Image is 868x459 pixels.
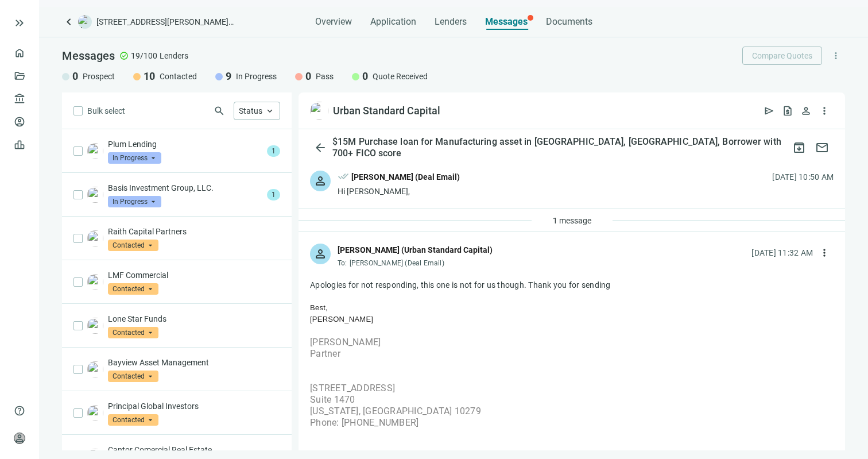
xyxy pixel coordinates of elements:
button: Compare Quotes [742,47,822,65]
span: person [313,247,327,261]
span: 0 [305,70,311,83]
span: Lenders [435,16,467,28]
img: 8f3edef9-ec63-4797-ac0d-e03ef916b633 [310,102,328,120]
button: keyboard_double_arrow_right [13,16,26,30]
p: Raith Capital Partners [108,226,280,237]
img: 6e41bef5-a3d3-424c-8a33-4c7927f6dd7d [87,318,103,334]
button: send [760,102,778,120]
span: [STREET_ADDRESS][PERSON_NAME][PERSON_NAME] [96,16,234,28]
p: LMF Commercial [108,269,280,281]
img: fe4cdf50-0f29-4456-8c42-2648141640eb [87,405,103,421]
span: archive [792,141,806,155]
span: search [214,105,225,117]
div: [PERSON_NAME] (Urban Standard Capital) [338,244,493,256]
span: In Progress [108,152,161,164]
span: Documents [546,16,592,28]
p: Plum Lending [108,138,262,150]
p: Principal Global Investors [108,400,280,412]
div: [PERSON_NAME] (Deal Email) [351,171,460,183]
div: Urban Standard Capital [333,104,440,118]
button: more_vert [815,102,834,120]
div: To: [338,259,493,268]
span: mail [815,141,829,155]
span: more_vert [819,105,830,117]
span: Contacted [108,240,158,251]
img: 11df9c44-1867-4f46-8db0-509bdf43efee [87,143,103,159]
span: Status [239,106,262,115]
img: 7556aa21-8e2e-44a0-aec2-2ab64cee5cd7 [87,274,103,290]
p: Basis Investment Group, LLC. [108,182,262,194]
span: person [800,105,812,117]
span: 19/100 [131,50,157,61]
a: keyboard_arrow_left [62,15,76,29]
span: more_vert [831,51,841,61]
img: bfcb1015-1e21-4a8e-9782-95ba96128906 [87,187,103,203]
span: Application [370,16,416,28]
span: 1 [267,189,280,200]
div: [DATE] 11:32 AM [751,246,813,259]
button: more_vert [815,244,834,262]
p: Cantor Comercial Real Estate [108,444,280,456]
p: Lone Star Funds [108,313,280,325]
button: person [797,102,815,120]
span: In Progress [236,71,277,82]
button: arrow_back [310,136,330,159]
span: 1 message [553,216,591,225]
span: 0 [362,70,368,83]
span: 9 [226,70,231,83]
div: Hi [PERSON_NAME], [338,186,460,197]
img: deal-logo [78,15,92,29]
span: keyboard_arrow_up [265,106,275,116]
span: done_all [338,171,349,186]
img: d576f9d0-5b58-4d0c-9821-1c50d68564cd [87,361,103,377]
span: more_vert [819,247,830,259]
span: Contacted [108,371,158,382]
div: [DATE] 10:50 AM [772,171,834,183]
button: more_vert [827,47,845,65]
span: Contacted [160,71,197,82]
span: Contacted [108,283,158,295]
span: 0 [72,70,78,83]
div: $15M Purchase loan for Manufacturing asset in [GEOGRAPHIC_DATA], [GEOGRAPHIC_DATA], Borrower with... [330,136,788,159]
button: 1 message [543,211,601,230]
p: Bayview Asset Management [108,357,280,368]
span: check_circle [119,51,129,60]
button: request_quote [778,102,797,120]
button: mail [811,136,834,159]
span: In Progress [108,196,161,207]
span: 1 [267,145,280,157]
span: Contacted [108,327,158,338]
span: Messages [62,49,115,63]
span: help [14,405,25,416]
span: arrow_back [313,141,327,155]
span: 10 [144,70,155,83]
span: account_balance [14,93,22,105]
span: request_quote [782,105,793,117]
span: person [14,433,25,444]
span: [PERSON_NAME] (Deal Email) [350,259,444,267]
span: person [313,174,327,188]
span: Pass [316,71,334,82]
span: Lenders [160,50,188,61]
span: Overview [315,16,352,28]
span: send [764,105,775,117]
span: Messages [485,16,528,27]
span: Prospect [83,71,115,82]
img: 572b270e-2216-435a-926a-16386fd144ba [87,230,103,246]
span: Bulk select [87,105,125,117]
button: archive [788,136,811,159]
span: Contacted [108,414,158,426]
span: Quote Received [373,71,428,82]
